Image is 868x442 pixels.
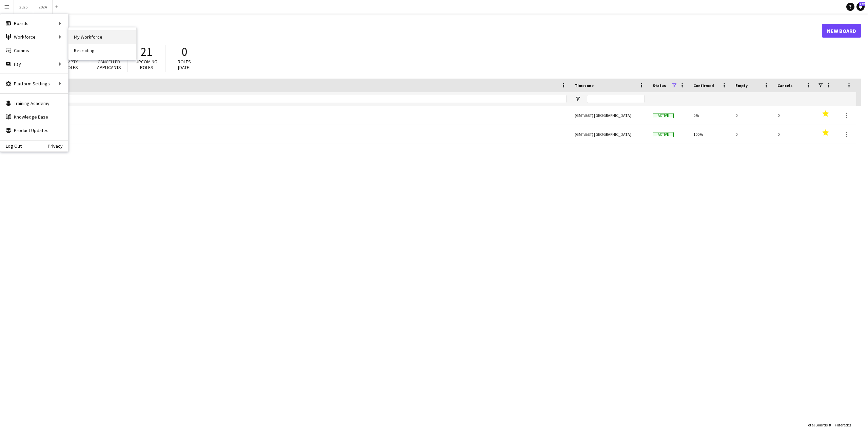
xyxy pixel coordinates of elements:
div: 100% [689,125,731,144]
a: 2024 [16,106,567,125]
a: New Board [822,24,861,38]
div: : [835,418,851,432]
span: Confirmed [693,83,714,88]
button: 2025 [14,0,33,14]
div: (GMT/BST) [GEOGRAPHIC_DATA] [571,106,649,125]
span: Empty roles [65,59,78,70]
a: Privacy [48,143,68,149]
a: 2025 [16,125,567,144]
span: 8 [829,422,831,427]
div: 0 [731,106,773,125]
span: 2 [849,422,851,427]
span: 772 [859,2,865,6]
span: Upcoming roles [136,59,157,70]
div: 0% [689,106,731,125]
input: Board name Filter Input [28,95,567,103]
span: Timezone [575,83,594,88]
div: : [806,418,831,432]
span: Active [653,132,674,137]
input: Timezone Filter Input [587,95,645,103]
span: Total Boards [806,422,828,427]
div: (GMT/BST) [GEOGRAPHIC_DATA] [571,125,649,144]
a: Log Out [0,143,22,149]
span: Cancelled applicants [97,59,121,70]
div: Platform Settings [0,77,68,90]
div: Workforce [0,30,68,44]
div: 0 [731,125,773,144]
span: 0 [181,44,187,59]
a: Recruiting [68,44,136,57]
span: Roles [DATE] [178,59,191,70]
div: 0 [773,106,815,125]
div: Boards [0,17,68,30]
span: Status [653,83,666,88]
span: Cancels [777,83,792,88]
span: Empty [735,83,748,88]
span: Active [653,113,674,118]
a: 772 [856,3,865,11]
div: Pay [0,57,68,71]
a: Knowledge Base [0,110,68,124]
span: Filtered [835,422,848,427]
div: 0 [773,125,815,144]
a: My Workforce [68,30,136,44]
span: 21 [141,44,152,59]
a: Comms [0,44,68,57]
a: Product Updates [0,124,68,137]
a: Training Academy [0,97,68,110]
h1: Boards [12,26,822,36]
button: 2024 [33,0,53,14]
button: Open Filter Menu [575,96,581,102]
